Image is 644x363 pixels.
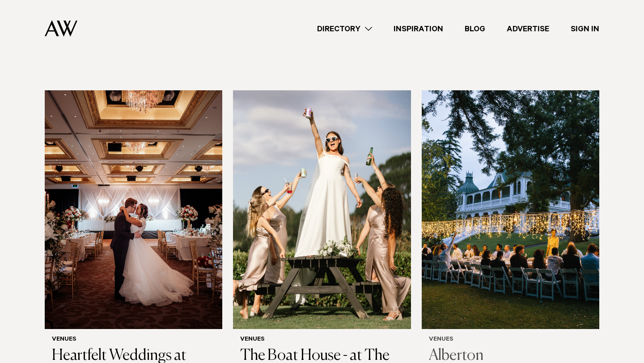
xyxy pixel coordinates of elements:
[454,23,496,35] a: Blog
[383,23,454,35] a: Inspiration
[233,90,411,329] img: Auckland Weddings Venues | The Boat House - at The Riverhead
[306,23,383,35] a: Directory
[240,336,403,344] h6: Venues
[45,20,77,37] img: Auckland Weddings Logo
[45,90,222,329] img: Auckland Weddings Venues | Heartfelt Weddings at Cordis, Auckland
[422,90,599,329] img: Fairy lights wedding reception
[429,336,592,344] h6: Venues
[52,336,215,344] h6: Venues
[496,23,560,35] a: Advertise
[560,23,610,35] a: Sign In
